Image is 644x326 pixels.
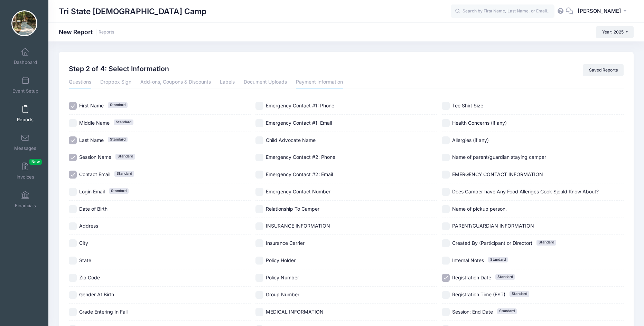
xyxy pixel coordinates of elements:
input: Health Concerns (if any) [442,119,450,127]
span: Policy Holder [266,257,296,263]
a: Event Setup [9,73,42,97]
input: INSURANCE INFORMATION [255,222,263,230]
span: Registration Date [452,275,491,280]
span: Standard [108,102,128,108]
span: State [79,257,91,263]
input: Registration DateStandard [442,274,450,282]
span: Emergency Contact #2: Email [266,171,333,177]
span: Year: 2025 [602,29,624,35]
span: Emergency Contact Number [266,189,330,194]
input: Registration Time (EST)Standard [442,291,450,299]
input: Search by First Name, Last Name, or Email... [451,4,554,18]
input: Name of pickup person. [442,205,450,213]
span: MEDICAL INFORMATION [266,309,324,315]
span: Insurance Carrier [266,240,305,246]
a: Add-ons, Coupons & Discounts [140,76,211,88]
span: Standard [114,171,134,176]
span: Session: End Date [452,309,493,315]
span: Invoices [17,174,34,180]
a: InvoicesNew [9,159,42,183]
a: Document Uploads [244,76,287,88]
input: Created By (Participant or Director)Standard [442,239,450,247]
input: Emergency Contact #1: Phone [255,102,263,110]
span: Created By (Participant or Director) [452,240,532,246]
span: Login Email [79,189,105,194]
span: First Name [79,103,104,108]
span: EMERGENCY CONTACT INFORMATION [452,171,543,177]
span: Session Name [79,154,111,160]
span: Internal Notes [452,257,484,263]
input: Grade Entering In Fall [69,308,77,316]
input: Login EmailStandard [69,188,77,196]
a: Reports [9,102,42,126]
span: INSURANCE INFORMATION [266,223,330,229]
input: State [69,257,77,265]
a: Questions [69,76,91,88]
input: Allergies (if any) [442,136,450,144]
input: Gender At Birth [69,291,77,299]
input: PARENT/GUARDIAN INFORMATION [442,222,450,230]
a: Messages [9,130,42,154]
span: Standard [495,274,515,280]
span: Address [79,223,98,229]
span: Gender At Birth [79,291,114,297]
input: Child Advocate Name [255,136,263,144]
span: Grade Entering In Fall [79,309,128,315]
input: Zip Code [69,274,77,282]
span: PARENT/GUARDIAN INFORMATION [452,223,534,229]
span: Standard [109,188,129,194]
span: Group Number [266,291,299,297]
input: Name of parent/guardian staying camper [442,154,450,162]
input: Policy Number [255,274,263,282]
input: MEDICAL INFORMATION [255,308,263,316]
span: Standard [115,154,135,159]
span: Child Advocate Name [266,137,316,143]
h2: Step 2 of 4: Select Information [69,64,169,74]
span: Reports [17,117,34,123]
a: Labels [220,76,235,88]
input: Does Camper have Any Food Alleriges Cook Sjould Know About? [442,188,450,196]
span: Allergies (if any) [452,137,489,143]
input: Session: End DateStandard [442,308,450,316]
input: Emergency Contact #2: Phone [255,154,263,162]
span: Standard [114,119,133,125]
span: Name of parent/guardian staying camper [452,154,546,160]
span: Does Camper have Any Food Alleriges Cook Sjould Know About? [452,189,599,194]
span: Standard [536,240,556,245]
span: Health Concerns (if any) [452,120,507,126]
span: Date of Birth [79,206,108,212]
span: Messages [14,145,36,151]
span: Financials [15,203,36,209]
span: Zip Code [79,275,100,280]
span: New [29,159,42,165]
input: Emergency Contact #2: Email [255,171,263,179]
a: Dropbox Sign [100,76,131,88]
a: Saved Reports [583,64,624,76]
span: Event Setup [12,88,38,94]
input: Group Number [255,291,263,299]
span: Contact Email [79,171,110,177]
input: First NameStandard [69,102,77,110]
input: Insurance Carrier [255,239,263,247]
input: EMERGENCY CONTACT INFORMATION [442,171,450,179]
input: Emergency Contact #1: Email [255,119,263,127]
span: Emergency Contact #1: Phone [266,103,334,108]
input: Internal NotesStandard [442,257,450,265]
span: Emergency Contact #1: Email [266,120,332,126]
span: Standard [497,308,517,314]
a: Financials [9,188,42,212]
h1: New Report [59,28,114,36]
a: Dashboard [9,44,42,68]
span: Last Name [79,137,104,143]
h1: Tri State [DEMOGRAPHIC_DATA] Camp [59,3,206,19]
input: Relationship To Camper [255,205,263,213]
a: Reports [99,30,114,35]
button: [PERSON_NAME] [573,3,634,19]
span: Registration Time (EST) [452,291,505,297]
input: Contact EmailStandard [69,171,77,179]
span: Emergency Contact #2: Phone [266,154,335,160]
span: Policy Number [266,275,299,280]
button: Year: 2025 [596,26,634,38]
input: Session NameStandard [69,154,77,162]
span: Dashboard [14,59,37,65]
